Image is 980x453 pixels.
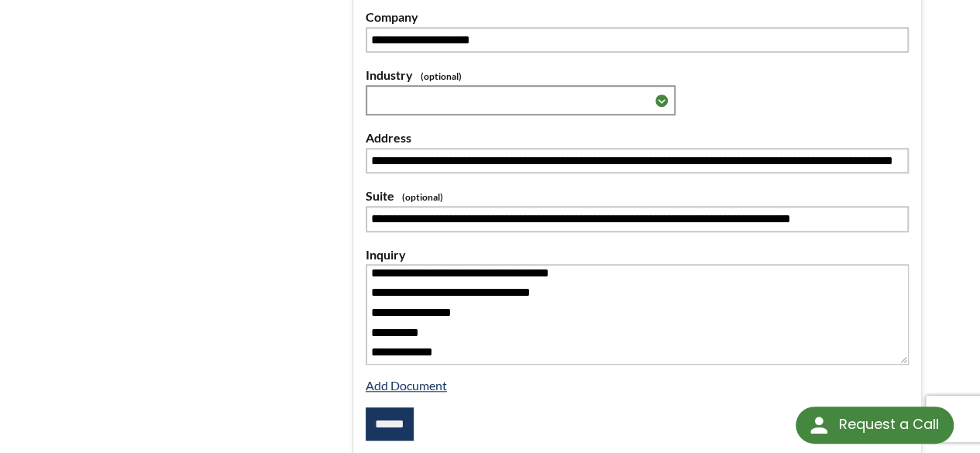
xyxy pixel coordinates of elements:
[796,407,954,444] div: Request a Call
[806,413,831,438] img: round button
[366,65,909,85] label: Industry
[838,407,938,442] div: Request a Call
[366,245,909,265] label: Inquiry
[366,378,447,393] a: Add Document
[366,128,909,148] label: Address
[366,7,909,27] label: Company
[366,186,909,206] label: Suite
